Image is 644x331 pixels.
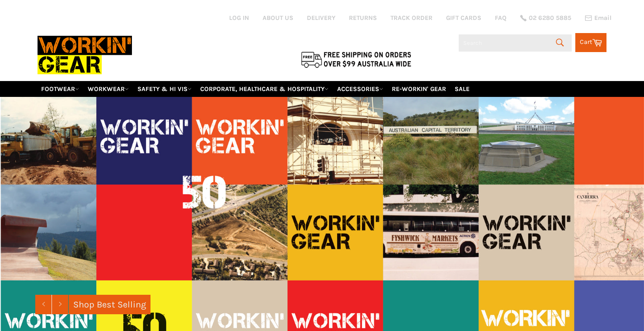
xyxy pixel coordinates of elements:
a: DELIVERY [307,14,335,22]
a: ABOUT US [263,14,293,22]
a: Cart [575,33,606,52]
a: GIFT CARDS [446,14,481,22]
a: Log in [229,14,249,22]
span: 02 6280 5885 [529,15,571,21]
a: CORPORATE, HEALTHCARE & HOSPITALITY [197,81,332,97]
img: Flat $9.95 shipping Australia wide [300,50,413,69]
a: FAQ [495,14,507,22]
a: SALE [451,81,473,97]
a: Shop Best Selling [69,295,150,314]
a: TRACK ORDER [390,14,432,22]
input: Search [459,34,572,52]
img: Workin Gear leaders in Workwear, Safety Boots, PPE, Uniforms. Australia's No.1 in Workwear [38,29,132,81]
a: WORKWEAR [84,81,132,97]
a: RETURNS [349,14,377,22]
a: SAFETY & HI VIS [134,81,195,97]
a: Email [585,14,611,22]
a: ACCESSORIES [334,81,387,97]
a: 02 6280 5885 [520,15,571,21]
span: Email [594,15,611,21]
a: RE-WORKIN' GEAR [388,81,450,97]
a: FOOTWEAR [38,81,83,97]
